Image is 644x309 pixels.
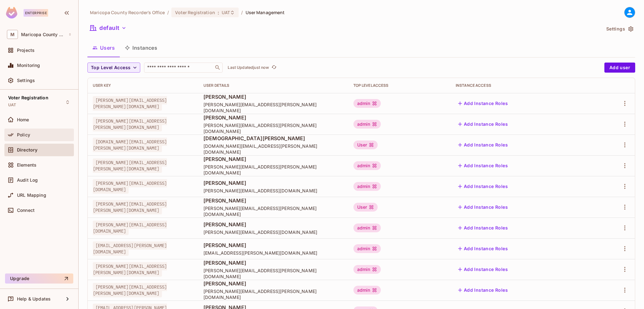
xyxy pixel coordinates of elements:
span: [PERSON_NAME][EMAIL_ADDRESS][DOMAIN_NAME] [203,229,343,235]
span: Directory [17,147,37,152]
div: User [353,203,378,212]
span: [PERSON_NAME][EMAIL_ADDRESS][PERSON_NAME][DOMAIN_NAME] [203,288,343,300]
div: Enterprise [24,9,48,17]
div: admin [353,120,381,129]
span: Settings [17,78,35,83]
span: [PERSON_NAME][EMAIL_ADDRESS][DOMAIN_NAME] [93,221,167,235]
button: Add Instance Roles [456,244,510,254]
span: URL Mapping [17,193,46,198]
button: Users [87,40,120,56]
div: admin [353,161,381,170]
button: Add Instance Roles [456,140,510,150]
span: Click to refresh data [269,64,278,71]
span: [PERSON_NAME] [203,259,343,266]
div: User Details [203,83,343,88]
span: Monitoring [17,63,40,68]
span: [PERSON_NAME][EMAIL_ADDRESS][PERSON_NAME][DOMAIN_NAME] [93,117,167,131]
span: M [7,30,18,39]
span: Projects [17,48,35,53]
span: Voter Registration [8,95,48,100]
button: default [87,23,129,33]
span: [PERSON_NAME][EMAIL_ADDRESS][PERSON_NAME][DOMAIN_NAME] [203,164,343,176]
p: Last Updated just now [228,65,269,70]
span: Audit Log [17,178,38,183]
span: [PERSON_NAME] [203,114,343,121]
span: [DOMAIN_NAME][EMAIL_ADDRESS][PERSON_NAME][DOMAIN_NAME] [203,143,343,155]
div: admin [353,265,381,274]
span: [PERSON_NAME] [203,280,343,287]
button: Add Instance Roles [456,98,510,108]
button: Add Instance Roles [456,223,510,233]
li: / [241,9,243,15]
button: Upgrade [5,273,73,284]
div: admin [353,99,381,108]
span: Elements [17,163,36,168]
button: Add Instance Roles [456,181,510,191]
button: Settings [604,24,635,34]
span: : [217,10,219,15]
span: UAT [8,102,16,108]
span: [PERSON_NAME][EMAIL_ADDRESS][PERSON_NAME][DOMAIN_NAME] [93,283,167,297]
span: [PERSON_NAME] [203,179,343,186]
span: Workspace: Maricopa County Recorder's Office [21,32,65,37]
li: / [167,9,169,15]
span: [EMAIL_ADDRESS][PERSON_NAME][DOMAIN_NAME] [203,250,343,256]
span: [PERSON_NAME] [203,93,343,100]
span: refresh [271,64,277,71]
button: Add Instance Roles [456,264,510,274]
span: the active workspace [90,9,165,15]
div: admin [353,223,381,232]
button: Add user [604,63,635,73]
span: [PERSON_NAME][EMAIL_ADDRESS][PERSON_NAME][DOMAIN_NAME] [93,96,167,111]
span: Help & Updates [17,296,51,301]
span: User Management [246,9,285,15]
span: [PERSON_NAME] [203,156,343,163]
span: [PERSON_NAME][EMAIL_ADDRESS][DOMAIN_NAME] [93,179,167,194]
span: UAT [222,9,230,15]
button: Add Instance Roles [456,285,510,295]
img: SReyMgAAAABJRU5ErkJggg== [6,7,17,19]
span: Connect [17,208,35,213]
span: [PERSON_NAME][EMAIL_ADDRESS][PERSON_NAME][DOMAIN_NAME] [203,268,343,279]
span: [PERSON_NAME] [203,197,343,204]
span: Top Level Access [91,64,130,72]
div: User [353,141,378,149]
div: Instance Access [456,83,586,88]
span: [DEMOGRAPHIC_DATA][PERSON_NAME] [203,135,343,142]
button: Add Instance Roles [456,119,510,129]
div: admin [353,286,381,295]
span: [EMAIL_ADDRESS][PERSON_NAME][DOMAIN_NAME] [93,241,167,256]
button: Add Instance Roles [456,161,510,171]
div: User Key [93,83,193,88]
span: [PERSON_NAME] [203,242,343,249]
span: [PERSON_NAME][EMAIL_ADDRESS][PERSON_NAME][DOMAIN_NAME] [93,200,167,214]
span: [PERSON_NAME][EMAIL_ADDRESS][PERSON_NAME][DOMAIN_NAME] [93,262,167,277]
span: [DOMAIN_NAME][EMAIL_ADDRESS][PERSON_NAME][DOMAIN_NAME] [93,138,167,152]
button: Instances [120,40,162,56]
span: Policy [17,132,30,137]
span: [PERSON_NAME][EMAIL_ADDRESS][DOMAIN_NAME] [203,188,343,194]
button: Top Level Access [87,63,140,73]
button: refresh [270,64,278,71]
span: [PERSON_NAME][EMAIL_ADDRESS][PERSON_NAME][DOMAIN_NAME] [203,102,343,113]
span: Home [17,117,29,122]
button: Add Instance Roles [456,202,510,212]
div: admin [353,244,381,253]
span: Voter Registration [175,9,215,15]
span: [PERSON_NAME][EMAIL_ADDRESS][PERSON_NAME][DOMAIN_NAME] [203,122,343,134]
span: [PERSON_NAME][EMAIL_ADDRESS][PERSON_NAME][DOMAIN_NAME] [93,158,167,173]
span: [PERSON_NAME] [203,221,343,228]
div: Top Level Access [353,83,446,88]
div: admin [353,182,381,191]
span: [PERSON_NAME][EMAIL_ADDRESS][PERSON_NAME][DOMAIN_NAME] [203,205,343,217]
